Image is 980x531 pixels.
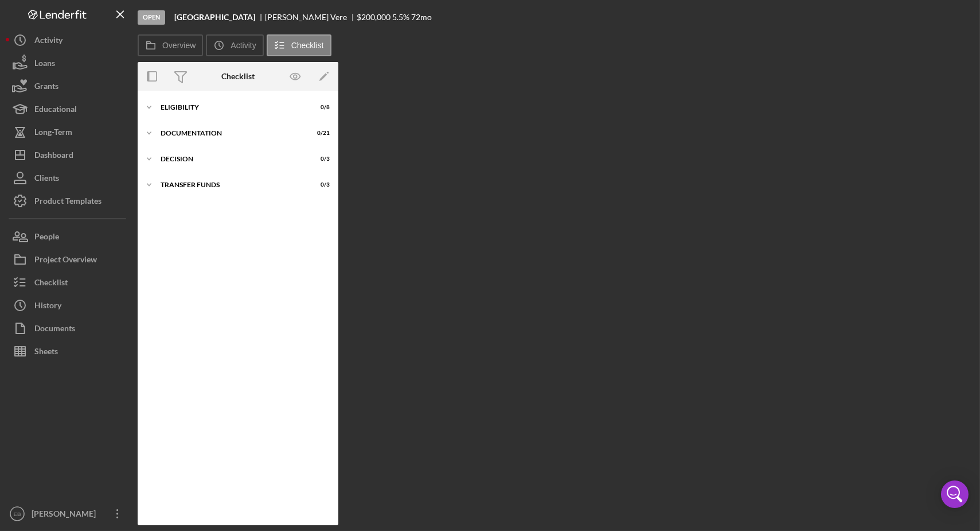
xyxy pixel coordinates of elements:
[265,13,357,22] div: [PERSON_NAME] Vere
[309,130,330,137] div: 0 / 21
[6,189,132,212] button: Product Templates
[309,181,330,188] div: 0 / 3
[34,98,77,123] div: Educational
[6,75,132,98] button: Grants
[6,502,132,525] button: EB[PERSON_NAME]
[138,10,165,25] div: Open
[174,13,255,22] b: [GEOGRAPHIC_DATA]
[357,12,391,22] span: $200,000
[309,156,330,162] div: 0 / 3
[941,480,969,508] div: Open Intercom Messenger
[34,248,97,274] div: Project Overview
[221,72,255,81] div: Checklist
[6,340,132,363] button: Sheets
[161,156,301,162] div: Decision
[34,340,58,366] div: Sheets
[6,317,132,340] button: Documents
[34,294,61,320] div: History
[161,181,301,188] div: Transfer Funds
[34,121,72,146] div: Long-Term
[34,75,58,100] div: Grants
[34,189,101,215] div: Product Templates
[6,144,132,166] button: Dashboard
[6,294,132,317] button: History
[162,41,196,50] label: Overview
[34,29,63,55] div: Activity
[6,29,132,52] button: Activity
[6,225,132,248] button: People
[6,166,132,189] button: Clients
[34,317,75,343] div: Documents
[29,502,103,528] div: [PERSON_NAME]
[14,511,21,517] text: EB
[34,166,59,192] div: Clients
[6,52,132,75] button: Loans
[231,41,256,50] label: Activity
[161,104,301,111] div: Eligibility
[6,98,132,121] button: Educational
[161,130,301,137] div: Documentation
[267,34,331,56] button: Checklist
[34,52,55,77] div: Loans
[138,34,203,56] button: Overview
[34,225,59,251] div: People
[34,144,73,169] div: Dashboard
[392,13,409,22] div: 5.5 %
[34,271,68,297] div: Checklist
[6,271,132,294] button: Checklist
[309,104,330,111] div: 0 / 8
[6,121,132,144] button: Long-Term
[6,248,132,271] button: Project Overview
[411,13,432,22] div: 72 mo
[206,34,263,56] button: Activity
[291,41,324,50] label: Checklist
